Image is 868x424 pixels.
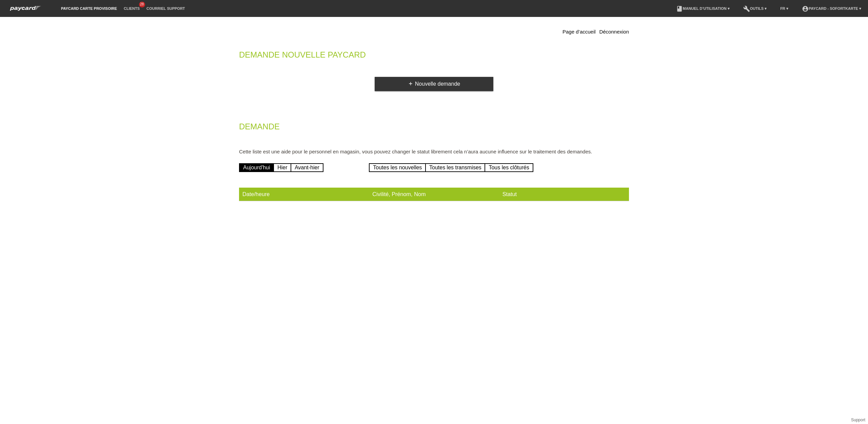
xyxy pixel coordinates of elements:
a: paycard carte provisoire [58,6,120,10]
img: paycard Sofortkarte [7,5,44,12]
i: book [676,5,683,12]
span: 28 [139,2,145,7]
th: Civilité, Prénom, Nom [369,188,499,201]
a: Courriel Support [143,6,188,10]
i: add [408,81,413,86]
a: Avant-hier [291,163,323,172]
a: Toutes les transmises [425,163,486,172]
i: account_circle [802,5,809,12]
a: Aujourd'hui [239,163,274,172]
a: Tous les clôturés [485,163,533,172]
i: build [743,5,750,12]
a: account_circlepaycard - Sofortkarte ▾ [798,6,865,10]
h2: Demande [239,123,629,133]
a: Clients [120,6,143,10]
a: Hier [273,163,291,172]
h2: Demande nouvelle Paycard [239,51,629,62]
a: Support [851,418,865,422]
a: Déconnexion [599,29,629,35]
a: Page d’accueil [563,29,596,35]
th: Statut [499,188,629,201]
a: buildOutils ▾ [740,6,770,10]
a: addNouvelle demande [375,77,493,91]
a: bookManuel d’utilisation ▾ [673,6,733,10]
a: FR ▾ [777,6,792,10]
th: Date/heure [239,188,369,201]
a: Toutes les nouvelles [369,163,426,172]
p: Cette liste est une aide pour le personnel en magasin, vous pouvez changer le statut librement ce... [239,149,629,154]
a: paycard Sofortkarte [7,8,44,13]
